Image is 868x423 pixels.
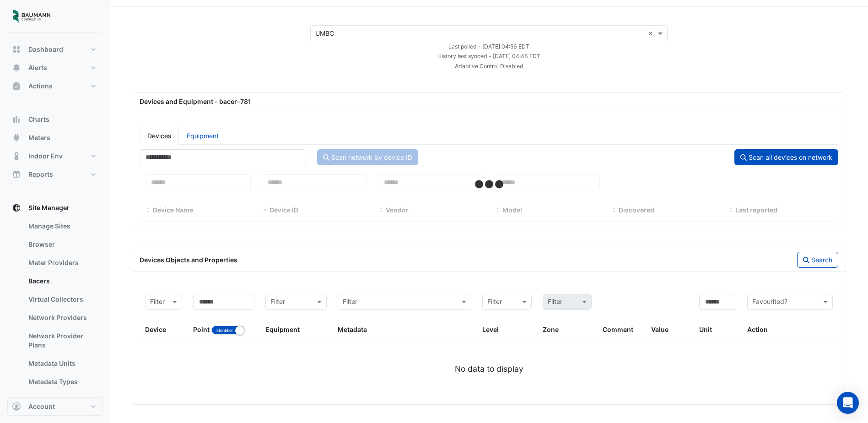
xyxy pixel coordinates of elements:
[21,327,102,354] a: Network Provider Plans
[7,397,102,416] button: Account
[482,325,499,333] span: Level
[603,325,633,333] span: Comment
[153,206,193,214] span: Device Name
[386,206,409,214] span: Vendor
[21,391,102,409] a: Metadata
[837,392,859,414] div: Open Intercom Messenger
[728,207,734,214] span: Last reported
[21,235,102,254] a: Browser
[12,115,21,124] app-icon: Charts
[21,217,102,235] a: Manage Sites
[262,207,268,214] span: Device ID
[437,53,540,60] small: Thu 18-Sep-2025 04:48 EDT
[735,206,777,214] span: Last reported
[12,133,21,142] app-icon: Meters
[12,170,21,179] app-icon: Reports
[378,207,384,214] span: Vendor
[21,354,102,373] a: Metadata Units
[270,206,298,214] span: Device ID
[28,203,70,212] span: Site Manager
[611,207,617,214] span: Discovered
[140,363,838,375] div: No data to display
[7,199,102,217] button: Site Manager
[619,206,654,214] span: Discovered
[179,127,226,145] a: Equipment
[21,373,102,391] a: Metadata Types
[21,272,102,290] a: Bacers
[7,147,102,165] button: Indoor Env
[28,170,53,179] span: Reports
[797,252,838,268] button: Search
[648,28,656,38] span: Clear
[7,129,102,147] button: Meters
[7,77,102,95] button: Actions
[21,254,102,272] a: Meter Providers
[12,152,21,161] app-icon: Indoor Env
[502,206,522,214] span: Model
[145,325,166,333] span: Device
[28,133,50,142] span: Meters
[7,165,102,184] button: Reports
[145,207,151,214] span: Device Name
[455,63,523,70] small: Adaptive Control Disabled
[448,43,529,50] small: Thu 18-Sep-2025 04:56 EDT
[28,402,55,411] span: Account
[28,81,53,91] span: Actions
[140,256,237,264] span: Devices Objects and Properties
[28,152,63,161] span: Indoor Env
[7,40,102,59] button: Dashboard
[265,325,300,333] span: Equipment
[7,110,102,129] button: Charts
[651,325,669,333] span: Value
[338,325,367,333] span: Metadata
[12,81,21,91] app-icon: Actions
[28,63,47,72] span: Alerts
[12,63,21,72] app-icon: Alerts
[7,59,102,77] button: Alerts
[21,309,102,327] a: Network Providers
[134,97,844,106] div: Devices and Equipment - bacer-781
[495,207,501,214] span: Model
[211,325,245,333] ui-switch: Toggle between object name and object identifier
[12,45,21,54] app-icon: Dashboard
[28,115,49,124] span: Charts
[11,7,52,26] img: Company Logo
[12,203,21,212] app-icon: Site Manager
[734,149,838,165] button: Scan all devices on network
[28,45,63,54] span: Dashboard
[140,127,179,145] a: Devices
[543,325,559,333] span: Zone
[747,325,768,333] span: Action
[537,294,598,310] div: Please select Filter first
[193,325,210,333] span: Point
[21,290,102,309] a: Virtual Collectors
[699,325,712,333] span: Unit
